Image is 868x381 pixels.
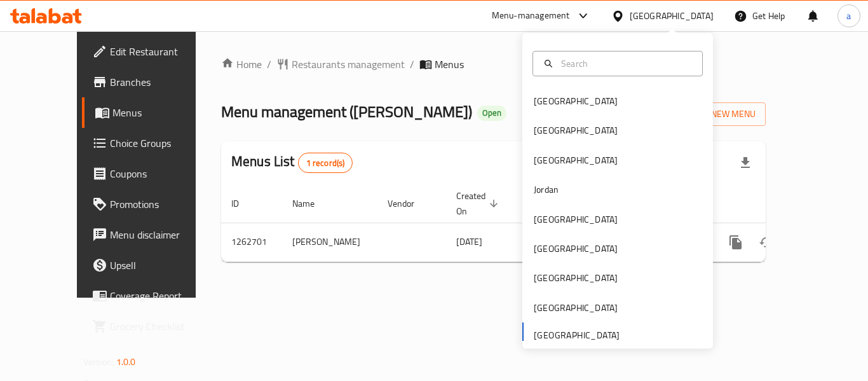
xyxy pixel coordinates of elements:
span: Name [292,196,331,211]
span: Upsell [110,258,212,273]
a: Menu disclaimer [82,219,222,250]
span: Promotions [110,197,212,212]
div: [GEOGRAPHIC_DATA] [534,153,618,167]
a: Branches [82,67,222,97]
div: [GEOGRAPHIC_DATA] [534,212,618,226]
span: ID [231,196,255,211]
span: Vendor [388,196,431,211]
div: [GEOGRAPHIC_DATA] [534,271,618,285]
a: Home [221,57,262,72]
a: Coverage Report [82,281,222,311]
div: Open [477,106,506,121]
span: Created On [456,188,502,219]
div: Export file [730,148,761,178]
span: Add New Menu [677,106,756,122]
a: Menus [82,97,222,128]
span: Branches [110,74,212,90]
td: 1262701 [221,223,282,261]
button: Change Status [751,227,782,258]
span: a [846,9,851,23]
span: Coverage Report [110,288,212,303]
span: 1 record(s) [299,157,353,169]
span: Version: [83,354,114,370]
div: Menu-management [492,8,570,24]
span: Menus [435,57,464,72]
div: [GEOGRAPHIC_DATA] [534,301,618,315]
span: Coupons [110,166,212,181]
span: Open [477,107,506,118]
span: Menu management ( [PERSON_NAME] ) [221,97,472,126]
span: 1.0.0 [116,354,136,370]
button: more [721,227,751,258]
span: [DATE] [456,233,482,250]
a: Promotions [82,189,222,219]
span: Grocery Checklist [110,319,212,334]
a: Coupons [82,158,222,189]
div: [GEOGRAPHIC_DATA] [630,9,714,23]
button: Add New Menu [667,102,766,126]
li: / [410,57,414,72]
td: [PERSON_NAME] [282,223,377,261]
a: Upsell [82,250,222,281]
a: Choice Groups [82,128,222,158]
a: Restaurants management [276,57,405,72]
a: Edit Restaurant [82,36,222,67]
div: Jordan [534,183,559,197]
input: Search [556,57,695,71]
div: [GEOGRAPHIC_DATA] [534,242,618,256]
span: Menu disclaimer [110,227,212,242]
span: Choice Groups [110,135,212,151]
span: Menus [112,105,212,120]
a: Grocery Checklist [82,311,222,342]
nav: breadcrumb [221,57,766,72]
li: / [267,57,271,72]
span: Edit Restaurant [110,44,212,59]
div: [GEOGRAPHIC_DATA] [534,94,618,108]
div: [GEOGRAPHIC_DATA] [534,123,618,137]
h2: Menus List [231,152,353,173]
span: Restaurants management [292,57,405,72]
